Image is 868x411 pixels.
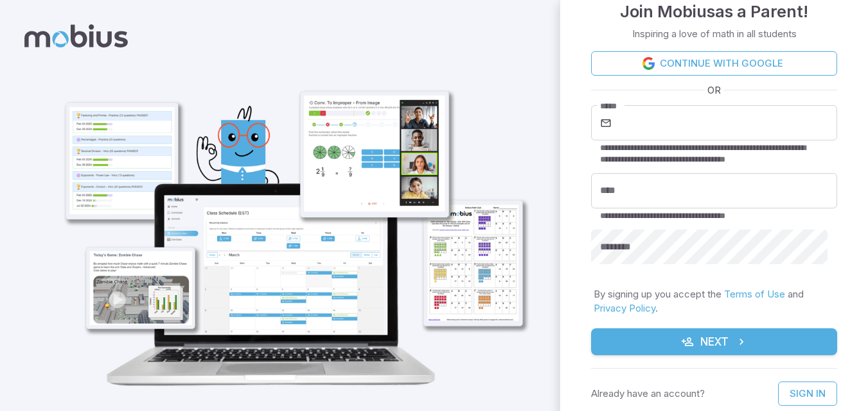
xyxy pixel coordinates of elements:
[591,51,837,76] a: Continue with Google
[40,36,540,401] img: parent_1-illustration
[724,288,785,300] a: Terms of Use
[594,302,655,314] a: Privacy Policy
[591,328,837,355] button: Next
[591,387,705,401] p: Already have an account?
[778,382,837,406] a: Sign In
[704,83,724,97] span: OR
[594,287,835,315] p: By signing up you accept the and .
[632,27,797,41] p: Inspiring a love of math in all students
